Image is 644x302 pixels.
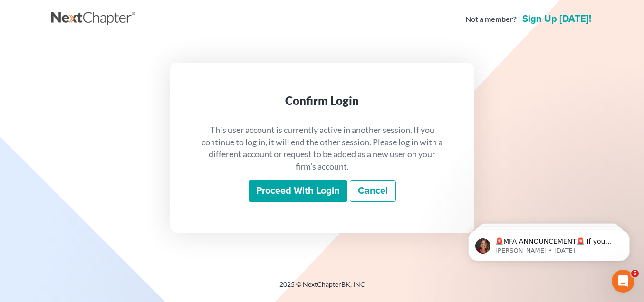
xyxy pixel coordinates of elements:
[465,14,517,25] strong: Not a member?
[520,14,593,24] a: Sign up [DATE]!
[249,180,347,202] input: Proceed with login
[51,280,593,297] div: 2025 © NextChapterBK, INC
[201,93,444,108] div: Confirm Login
[350,180,396,202] a: Cancel
[454,210,644,276] iframe: Intercom notifications message
[631,270,639,277] span: 5
[201,124,444,173] p: This user account is currently active in another session. If you continue to log in, it will end ...
[612,270,634,293] iframe: Intercom live chat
